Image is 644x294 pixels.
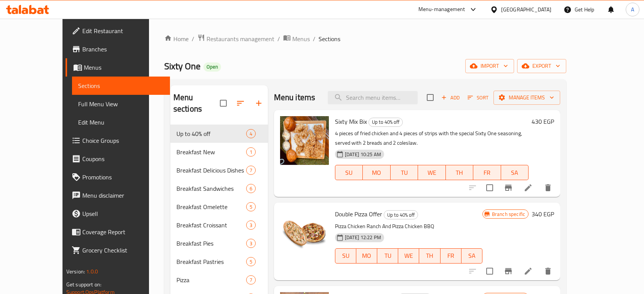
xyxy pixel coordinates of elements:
[164,34,566,44] nav: breadcrumb
[66,186,170,205] a: Menu disclaimer
[335,129,529,148] p: 4 pieces of fried chicken and 4 pieces of strips with the special Sixty One seasoning, served wit...
[473,165,501,180] button: FR
[539,179,557,197] button: delete
[493,91,560,105] button: Manage items
[66,131,170,150] a: Choice Groups
[465,59,514,73] button: import
[292,34,310,43] span: Menus
[280,209,329,257] img: Double Pizza Offer
[421,167,443,178] span: WE
[176,202,246,211] span: Breakfast Omelette
[419,248,440,264] button: TH
[532,209,554,219] h6: 340 EGP
[192,34,194,43] li: /
[170,216,268,234] div: Breakfast Croissant3
[335,222,482,231] p: Pizza Chicken Ranch And Pizza Chicken BBQ
[335,208,382,220] span: Double Pizza Offer
[394,167,415,178] span: TU
[250,94,268,112] button: Add section
[524,183,533,192] a: Edit menu item
[422,89,438,105] span: Select section
[482,263,498,279] span: Select to update
[66,22,170,40] a: Edit Restaurant
[66,168,170,186] a: Promotions
[176,220,246,230] span: Breakfast Croissant
[176,275,246,284] span: Pizza
[66,280,101,289] span: Get support on:
[359,250,374,261] span: MO
[283,34,310,44] a: Menus
[164,34,189,43] a: Home
[246,239,256,248] div: items
[342,151,384,158] span: [DATE] 10:25 AM
[78,118,164,127] span: Edit Menu
[438,92,463,104] button: Add
[66,267,85,276] span: Version:
[524,267,533,276] a: Edit menu item
[82,154,164,163] span: Coupons
[72,95,170,113] a: Full Menu View
[86,267,98,276] span: 1.0.0
[366,167,388,178] span: MO
[532,116,554,127] h6: 430 EGP
[247,222,255,229] span: 3
[539,262,557,280] button: delete
[170,161,268,179] div: Breakfast Delicious Dishes7
[72,77,170,95] a: Sections
[247,203,255,211] span: 5
[246,257,256,266] div: items
[440,93,461,102] span: Add
[335,165,363,180] button: SU
[78,99,164,109] span: Full Menu View
[446,165,474,180] button: TH
[246,129,256,138] div: items
[82,209,164,218] span: Upsell
[247,149,255,156] span: 1
[215,95,231,111] span: Select all sections
[319,34,340,43] span: Sections
[246,275,256,284] div: items
[66,241,170,259] a: Grocery Checklist
[176,147,246,157] span: Breakfast New
[391,165,418,180] button: TU
[501,165,529,180] button: SA
[380,250,395,261] span: TU
[66,223,170,241] a: Coverage Report
[274,92,316,103] h2: Menu items
[82,26,164,35] span: Edit Restaurant
[173,92,220,115] h2: Menu sections
[422,250,437,261] span: TH
[401,250,416,261] span: WE
[461,248,482,264] button: SA
[338,250,353,261] span: SU
[82,45,164,54] span: Branches
[176,257,246,266] span: Breakfast Pastries
[471,61,508,71] span: import
[247,240,255,247] span: 3
[444,250,458,261] span: FR
[517,59,566,73] button: export
[441,248,461,264] button: FR
[377,248,398,264] button: TU
[369,118,402,126] span: Up to 40% off
[170,179,268,198] div: Breakfast Sandwiches6
[338,167,360,178] span: SU
[66,40,170,58] a: Branches
[438,92,463,104] span: Add item
[631,5,634,14] span: A
[384,210,418,219] div: Up to 40% off
[197,34,274,44] a: Restaurants management
[501,5,551,14] div: [GEOGRAPHIC_DATA]
[170,125,268,143] div: Up to 40% off4
[328,91,418,104] input: search
[466,92,490,104] button: Sort
[482,180,498,196] span: Select to update
[82,173,164,182] span: Promotions
[66,205,170,223] a: Upsell
[247,185,255,192] span: 6
[277,34,280,43] li: /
